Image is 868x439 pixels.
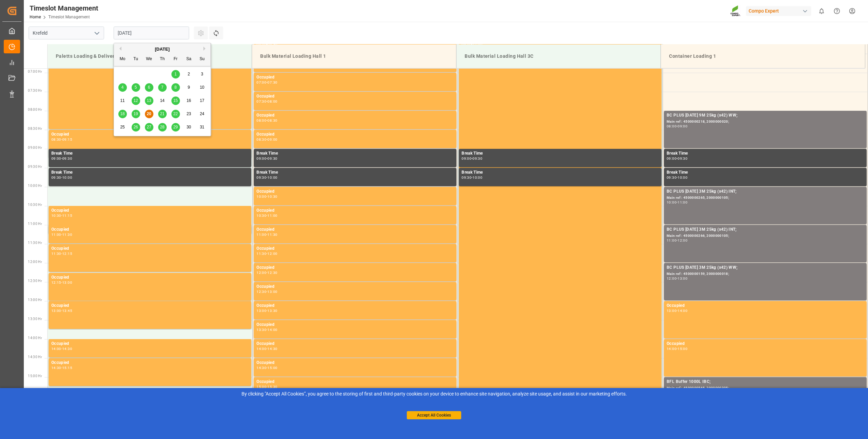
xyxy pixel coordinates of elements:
[677,277,678,280] div: -
[267,119,277,122] div: 08:30
[256,119,266,122] div: 08:00
[51,302,249,309] div: Occupied
[472,176,482,179] div: 10:00
[148,85,150,90] span: 6
[145,83,153,92] div: Choose Wednesday, August 6th, 2025
[667,385,864,391] div: Main ref : 4500000565, 2000000305;
[171,83,180,92] div: Choose Friday, August 8th, 2025
[267,214,277,217] div: 11:00
[198,55,206,64] div: Su
[145,96,153,105] div: Choose Wednesday, August 13th, 2025
[185,123,193,131] div: Choose Saturday, August 30th, 2025
[51,366,61,369] div: 14:30
[51,138,61,141] div: 08:30
[266,157,267,160] div: -
[198,83,206,92] div: Choose Sunday, August 10th, 2025
[173,125,178,129] span: 29
[158,55,167,64] div: Th
[256,81,266,84] div: 07:00
[118,55,127,64] div: Mo
[266,252,267,255] div: -
[266,100,267,103] div: -
[120,125,124,129] span: 25
[186,111,191,116] span: 23
[266,328,267,331] div: -
[267,81,277,84] div: 07:30
[678,125,687,128] div: 09:00
[114,46,211,53] div: [DATE]
[266,347,267,350] div: -
[133,98,138,103] span: 12
[256,169,454,176] div: Break Time
[462,176,471,179] div: 09:30
[667,150,864,157] div: Break Time
[256,359,454,366] div: Occupied
[256,93,454,100] div: Occupied
[171,55,180,64] div: Fr
[677,347,678,350] div: -
[267,366,277,369] div: 15:00
[185,55,193,64] div: Sa
[256,385,266,388] div: 15:00
[171,96,180,105] div: Choose Friday, August 15th, 2025
[256,347,266,350] div: 14:00
[61,281,62,284] div: -
[116,68,209,134] div: month 2025-08
[667,233,864,239] div: Main ref : 4500000266, 2000000105;
[678,309,687,312] div: 14:00
[28,165,42,169] span: 09:30 Hr
[677,157,678,160] div: -
[462,50,655,63] div: Bulk Material Loading Hall 3C
[667,201,677,204] div: 10:00
[256,138,266,141] div: 08:30
[462,150,659,157] div: Break Time
[30,3,98,13] div: Timeslot Management
[51,340,249,347] div: Occupied
[185,70,193,78] div: Choose Saturday, August 2nd, 2025
[28,203,42,207] span: 10:30 Hr
[256,214,266,217] div: 10:30
[198,110,206,118] div: Choose Sunday, August 24th, 2025
[61,252,62,255] div: -
[256,309,266,312] div: 13:00
[171,123,180,131] div: Choose Friday, August 29th, 2025
[667,239,677,242] div: 11:00
[51,281,61,284] div: 12:15
[61,176,62,179] div: -
[667,119,864,125] div: Main ref : 4500000218, 2000000020;
[160,98,164,103] span: 14
[62,347,72,350] div: 14:30
[462,169,659,176] div: Break Time
[200,98,204,103] span: 17
[256,226,454,233] div: Occupied
[28,374,42,378] span: 15:00 Hr
[28,298,42,302] span: 13:00 Hr
[256,366,266,369] div: 14:30
[62,138,72,141] div: 09:15
[256,245,454,252] div: Occupied
[158,110,167,118] div: Choose Thursday, August 21st, 2025
[462,157,471,160] div: 09:00
[667,188,864,195] div: BC PLUS [DATE] 3M 25kg (x42) INT;
[185,110,193,118] div: Choose Saturday, August 23rd, 2025
[256,340,454,347] div: Occupied
[188,85,190,90] span: 9
[267,138,277,141] div: 09:00
[256,150,454,157] div: Break Time
[171,70,180,78] div: Choose Friday, August 1st, 2025
[667,226,864,233] div: BC PLUS [DATE] 3M 25kg (x42) INT;
[677,176,678,179] div: -
[267,328,277,331] div: 14:00
[256,131,454,138] div: Occupied
[51,207,249,214] div: Occupied
[266,366,267,369] div: -
[51,226,249,233] div: Occupied
[677,239,678,242] div: -
[267,290,277,293] div: 13:00
[51,157,61,160] div: 09:00
[132,110,140,118] div: Choose Tuesday, August 19th, 2025
[407,411,461,419] button: Accept All Cookies
[118,96,127,105] div: Choose Monday, August 11th, 2025
[118,110,127,118] div: Choose Monday, August 18th, 2025
[256,176,266,179] div: 09:30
